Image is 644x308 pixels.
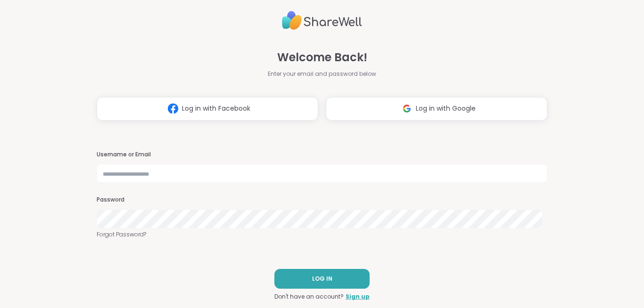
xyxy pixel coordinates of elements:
a: Forgot Password? [97,230,547,239]
button: Log in with Google [326,97,547,121]
button: Log in with Facebook [97,97,318,121]
h3: Password [97,196,547,204]
img: ShareWell Logo [282,7,362,34]
span: Don't have an account? [274,292,344,301]
span: Log in with Google [416,104,476,113]
span: Enter your email and password below [268,70,376,78]
span: LOG IN [312,275,332,283]
span: Log in with Facebook [182,104,250,113]
button: LOG IN [274,269,370,289]
span: Welcome Back! [277,49,367,66]
img: ShareWell Logomark [398,100,416,117]
a: Sign up [346,292,370,301]
img: ShareWell Logomark [164,100,182,117]
h3: Username or Email [97,151,547,159]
